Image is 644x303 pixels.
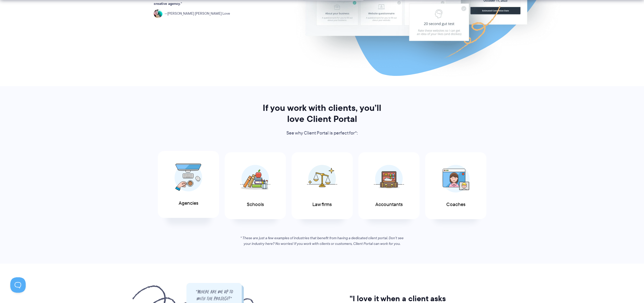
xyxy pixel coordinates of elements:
[292,152,353,219] a: Law firms
[158,151,219,218] a: Agencies
[358,152,420,219] a: Accountants
[425,152,486,219] a: Coaches
[165,11,230,16] span: [PERSON_NAME] [PERSON_NAME] Love
[312,202,332,207] span: Law firms
[10,277,26,293] iframe: Toggle Customer Support
[446,202,465,207] span: Coaches
[256,129,388,137] p: See why Client Portal is perfect for*:
[375,202,403,207] span: Accountants
[256,102,388,124] h2: If you work with clients, you’ll love Client Portal
[240,235,404,246] em: * These are just a few examples of industries that benefit from having a dedicated client portal....
[247,202,264,207] span: Schools
[225,152,286,219] a: Schools
[179,201,198,206] span: Agencies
